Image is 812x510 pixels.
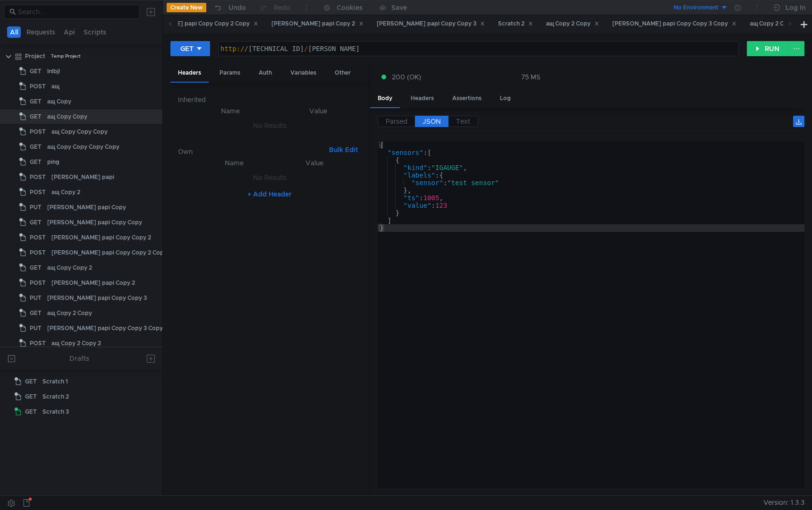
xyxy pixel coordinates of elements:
[253,121,287,130] nz-embed-empty: No Results
[370,90,400,108] div: Body
[30,230,46,245] span: POST
[30,200,42,214] span: PUT
[674,3,719,12] div: No Environment
[25,374,37,389] span: GET
[30,94,42,109] span: GET
[30,79,46,93] span: POST
[337,2,363,13] div: Cookies
[7,26,21,38] button: All
[47,140,119,154] div: ащ Copy Copy Copy Copy
[47,215,142,229] div: [PERSON_NAME] papi Copy Copy
[30,64,42,78] span: GET
[786,2,805,13] div: Log In
[228,2,246,13] div: Undo
[61,26,78,38] button: Api
[30,336,46,350] span: POST
[271,19,364,29] div: [PERSON_NAME] papi Copy 2
[392,72,421,82] span: 200 (OK)
[498,19,533,29] div: Scratch 2
[24,26,58,38] button: Requests
[612,19,736,29] div: [PERSON_NAME] papi Copy Copy 3 Copy
[30,185,46,199] span: POST
[47,200,126,214] div: [PERSON_NAME] papi Copy
[747,41,789,56] button: RUN
[30,261,42,275] span: GET
[30,291,42,305] span: PUT
[212,64,248,82] div: Params
[180,43,194,54] div: GET
[251,64,279,82] div: Auth
[51,230,151,245] div: [PERSON_NAME] papi Copy Copy 2
[30,306,42,320] span: GET
[167,3,206,12] button: Create New
[47,64,60,78] div: lnlbjl
[51,79,59,93] div: ащ
[47,321,163,335] div: [PERSON_NAME] papi Copy Copy 3 Copy
[30,215,42,229] span: GET
[51,246,167,260] div: [PERSON_NAME] papi Copy Copy 2 Copy
[546,19,600,29] div: ащ Copy 2 Copy
[134,19,258,29] div: [PERSON_NAME] papi Copy Copy 2 Copy
[47,306,92,320] div: ащ Copy 2 Copy
[42,374,68,389] div: Scratch 1
[30,155,42,169] span: GET
[391,4,407,11] div: Save
[47,110,87,124] div: ащ Copy Copy
[423,117,441,126] span: JSON
[386,117,407,126] span: Parsed
[81,26,109,38] button: Scripts
[47,261,92,275] div: ащ Copy Copy 2
[178,94,362,105] h6: Inherited
[377,19,485,29] div: [PERSON_NAME] papi Copy Copy 3
[456,117,470,126] span: Text
[30,276,46,290] span: POST
[47,155,59,169] div: ping
[170,64,209,83] div: Headers
[51,185,80,199] div: ащ Copy 2
[30,110,42,124] span: GET
[47,291,147,305] div: [PERSON_NAME] papi Copy Copy 3
[275,157,354,169] th: Value
[193,157,275,169] th: Name
[51,336,101,350] div: ащ Copy 2 Copy 2
[750,19,808,29] div: ащ Copy 2 Copy 2
[30,125,46,139] span: POST
[492,90,518,107] div: Log
[30,246,46,260] span: POST
[763,496,804,510] span: Version: 1.3.3
[274,2,290,13] div: Redo
[25,49,45,63] div: Project
[30,170,46,184] span: POST
[445,90,489,107] div: Assertions
[253,173,287,182] nz-embed-empty: No Results
[51,276,135,290] div: [PERSON_NAME] papi Copy 2
[42,405,69,419] div: Scratch 3
[25,405,37,419] span: GET
[170,41,210,56] button: GET
[51,125,108,139] div: ащ Copy Copy Copy
[325,144,362,155] button: Bulk Edit
[69,353,89,364] div: Drafts
[51,170,114,184] div: [PERSON_NAME] papi
[206,0,253,15] button: Undo
[186,105,275,117] th: Name
[30,321,42,335] span: PUT
[521,73,541,81] div: 75 MS
[275,105,362,117] th: Value
[18,7,134,17] input: Search...
[25,390,37,404] span: GET
[51,49,81,63] div: Temp Project
[253,0,297,15] button: Redo
[327,64,358,82] div: Other
[244,188,296,200] button: + Add Header
[42,390,69,404] div: Scratch 2
[283,64,324,82] div: Variables
[47,94,71,109] div: ащ Copy
[178,146,325,157] h6: Own
[30,140,42,154] span: GET
[403,90,441,107] div: Headers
